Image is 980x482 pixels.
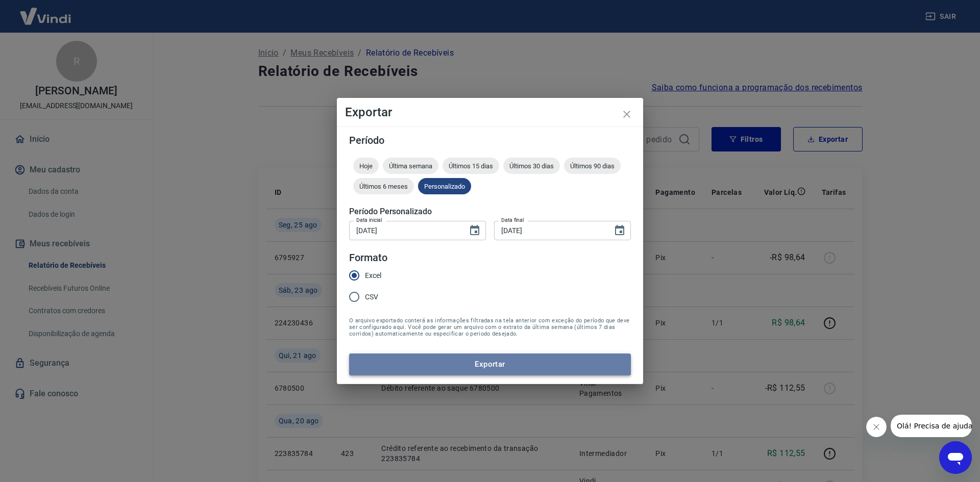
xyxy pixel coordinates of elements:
[383,158,438,174] div: Última semana
[939,441,972,474] iframe: Botão para abrir a janela de mensagens
[464,220,485,241] button: Choose date, selected date is 1 de ago de 2025
[503,158,560,174] div: Últimos 30 dias
[365,292,378,302] span: CSV
[564,162,621,170] span: Últimos 90 dias
[349,317,631,337] span: O arquivo exportado conterá as informações filtradas na tela anterior com exceção do período que ...
[349,353,631,375] button: Exportar
[501,216,524,224] label: Data final
[418,178,471,194] div: Personalizado
[564,158,621,174] div: Últimos 90 dias
[353,183,414,190] span: Últimos 6 meses
[356,216,382,224] label: Data inicial
[345,106,635,118] h4: Exportar
[503,162,560,170] span: Últimos 30 dias
[6,7,86,15] span: Olá! Precisa de ajuda?
[365,270,381,281] span: Excel
[349,250,387,265] legend: Formato
[353,178,414,194] div: Últimos 6 meses
[494,221,605,240] input: DD/MM/YYYY
[418,183,471,190] span: Personalizado
[349,135,631,145] h5: Período
[866,417,887,437] iframe: Fechar mensagem
[353,158,379,174] div: Hoje
[609,220,630,241] button: Choose date, selected date is 25 de ago de 2025
[349,207,631,217] h5: Período Personalizado
[615,102,639,126] button: close
[443,162,499,170] span: Últimos 15 dias
[443,158,499,174] div: Últimos 15 dias
[349,221,460,240] input: DD/MM/YYYY
[383,162,438,170] span: Última semana
[353,162,379,170] span: Hoje
[891,415,972,437] iframe: Mensagem da empresa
